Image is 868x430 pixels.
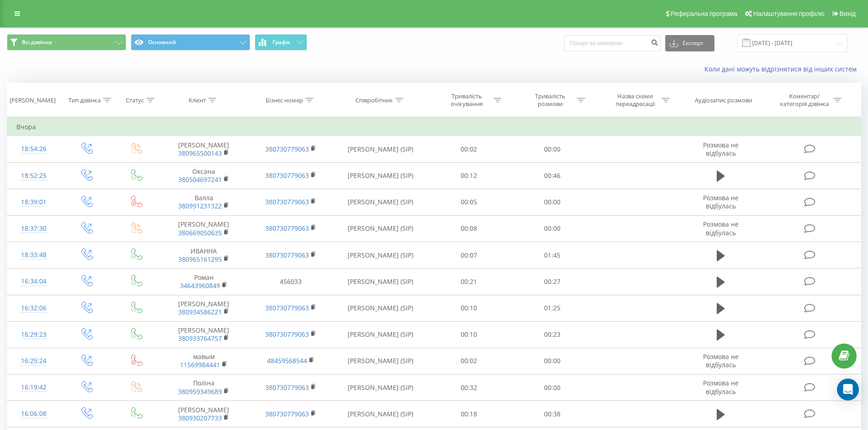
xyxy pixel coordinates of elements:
[160,268,247,295] td: Роман
[703,379,739,395] span: Розмова не відбулась
[16,352,51,370] div: 16:25:24
[160,321,247,348] td: [PERSON_NAME]
[427,242,511,268] td: 00:07
[671,10,738,17] span: Реферальна програма
[189,96,206,104] div: Клієнт
[267,356,307,365] a: 48459568544
[160,242,247,268] td: ИВАННА
[10,96,56,104] div: [PERSON_NAME]
[442,92,491,108] div: Тривалість очікування
[16,246,51,264] div: 18:33:48
[611,92,659,108] div: Назва схеми переадресації
[334,136,427,162] td: [PERSON_NAME] (SIP)
[160,189,247,215] td: Валла
[16,299,51,317] div: 16:32:06
[665,35,714,51] button: Експорт
[427,215,511,242] td: 00:08
[178,308,222,316] a: 380934586221
[334,295,427,321] td: [PERSON_NAME] (SIP)
[16,220,51,238] div: 18:37:30
[427,321,511,348] td: 00:10
[160,374,247,401] td: Поліна
[7,34,126,51] button: Всі дзвінки
[840,10,856,17] span: Вихід
[704,65,861,73] a: Коли дані можуть відрізнятися вiд інших систем
[427,136,511,162] td: 00:02
[778,92,831,108] div: Коментар/категорія дзвінка
[511,136,594,162] td: 00:00
[526,92,575,108] div: Тривалість розмови
[16,379,51,396] div: 16:19:42
[334,215,427,242] td: [PERSON_NAME] (SIP)
[511,189,594,215] td: 00:00
[427,295,511,321] td: 00:10
[68,96,101,104] div: Тип дзвінка
[160,348,247,374] td: мавым
[511,321,594,348] td: 00:23
[265,171,309,180] a: 380730779063
[703,193,739,210] span: Розмова не відбулась
[511,268,594,295] td: 00:27
[272,39,290,46] span: Графік
[427,374,511,401] td: 00:32
[703,141,739,157] span: Розмова не відбулась
[266,96,303,104] div: Бізнес номер
[265,304,309,312] a: 380730779063
[160,295,247,321] td: [PERSON_NAME]
[265,410,309,418] a: 380730779063
[160,401,247,427] td: [PERSON_NAME]
[334,401,427,427] td: [PERSON_NAME] (SIP)
[511,401,594,427] td: 00:38
[427,189,511,215] td: 00:05
[160,215,247,242] td: [PERSON_NAME]
[178,387,222,396] a: 380959349689
[427,348,511,374] td: 00:02
[265,251,309,259] a: 380730779063
[247,268,334,295] td: 456033
[16,167,51,185] div: 18:52:25
[511,215,594,242] td: 00:00
[265,224,309,233] a: 380730779063
[16,193,51,211] div: 18:39:01
[334,321,427,348] td: [PERSON_NAME] (SIP)
[695,96,752,104] div: Аудіозапис розмови
[178,202,222,210] a: 380991231322
[7,118,861,136] td: Вчора
[265,383,309,392] a: 380730779063
[16,326,51,344] div: 16:29:23
[178,414,222,422] a: 380930207733
[16,405,51,423] div: 16:06:08
[334,162,427,189] td: [PERSON_NAME] (SIP)
[178,228,222,237] a: 380669050635
[564,35,661,51] input: Пошук за номером
[265,330,309,339] a: 380730779063
[703,352,739,369] span: Розмова не відбулась
[126,96,144,104] div: Статус
[511,348,594,374] td: 00:00
[355,96,393,104] div: Співробітник
[255,34,307,51] button: Графік
[180,281,220,290] a: 34643960849
[178,334,222,343] a: 380933764757
[22,39,52,46] span: Всі дзвінки
[16,273,51,290] div: 16:34:04
[16,140,51,158] div: 18:54:26
[334,348,427,374] td: [PERSON_NAME] (SIP)
[178,149,222,157] a: 380965500143
[131,34,250,51] button: Основний
[334,374,427,401] td: [PERSON_NAME] (SIP)
[511,162,594,189] td: 00:46
[511,295,594,321] td: 01:25
[334,189,427,215] td: [PERSON_NAME] (SIP)
[180,360,220,369] a: 11569984441
[160,136,247,162] td: [PERSON_NAME]
[427,401,511,427] td: 00:18
[178,255,222,263] a: 380965161295
[178,175,222,184] a: 380504697241
[511,374,594,401] td: 00:00
[265,197,309,206] a: 380730779063
[703,220,739,237] span: Розмова не відбулась
[427,268,511,295] td: 00:21
[334,242,427,268] td: [PERSON_NAME] (SIP)
[334,268,427,295] td: [PERSON_NAME] (SIP)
